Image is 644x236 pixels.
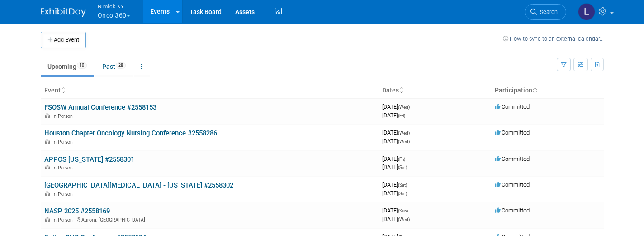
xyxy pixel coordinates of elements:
span: [DATE] [382,164,407,170]
a: APPOS [US_STATE] #2558301 [44,155,134,164]
span: 10 [77,62,87,69]
span: - [411,129,412,136]
span: (Fri) [398,157,405,162]
span: (Wed) [398,139,410,144]
span: - [408,181,410,188]
div: Aurora, [GEOGRAPHIC_DATA] [44,216,375,223]
img: In-Person Event [45,217,50,222]
span: Committed [495,155,530,162]
span: [DATE] [382,181,410,188]
span: In-Person [52,165,76,171]
span: [DATE] [382,138,410,144]
img: In-Person Event [45,191,50,196]
a: Upcoming10 [41,58,94,75]
th: Event [41,83,379,98]
img: Luc Schaefer [578,3,595,20]
span: (Wed) [398,130,410,135]
a: Houston Chapter Oncology Nursing Conference #2558286 [44,129,217,137]
span: - [411,103,412,110]
span: (Fri) [398,113,405,118]
span: In-Person [52,191,76,197]
span: (Sun) [398,208,408,213]
a: How to sync to an external calendar... [503,35,604,42]
span: (Sat) [398,183,407,188]
span: (Sat) [398,165,407,170]
a: Sort by Start Date [399,87,403,94]
span: Committed [495,103,530,110]
a: Sort by Event Name [61,87,65,94]
a: FSOSW Annual Conference #2558153 [44,103,156,111]
span: [DATE] [382,216,410,222]
span: Search [537,9,558,15]
span: - [407,155,408,162]
span: [DATE] [382,190,407,197]
span: Committed [495,129,530,136]
span: [DATE] [382,103,412,110]
span: In-Person [52,113,76,119]
span: Nimlok KY [98,1,130,11]
img: ExhibitDay [41,8,86,17]
span: [DATE] [382,129,412,136]
span: Committed [495,207,530,214]
img: In-Person Event [45,165,50,169]
img: In-Person Event [45,113,50,118]
a: Search [525,4,566,20]
span: Committed [495,181,530,188]
span: [DATE] [382,155,408,162]
span: (Wed) [398,105,410,110]
span: 28 [116,62,126,69]
span: (Wed) [398,217,410,222]
img: In-Person Event [45,139,50,144]
span: [DATE] [382,207,411,214]
a: NASP 2025 #2558169 [44,207,110,215]
th: Participation [491,83,604,98]
button: Add Event [41,32,86,48]
span: (Sat) [398,191,407,196]
span: In-Person [52,217,76,223]
a: [GEOGRAPHIC_DATA][MEDICAL_DATA] - [US_STATE] #2558302 [44,181,233,189]
span: In-Person [52,139,76,145]
a: Sort by Participation Type [532,87,537,94]
th: Dates [379,83,491,98]
span: - [409,207,411,214]
span: [DATE] [382,112,405,119]
a: Past28 [95,58,133,75]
